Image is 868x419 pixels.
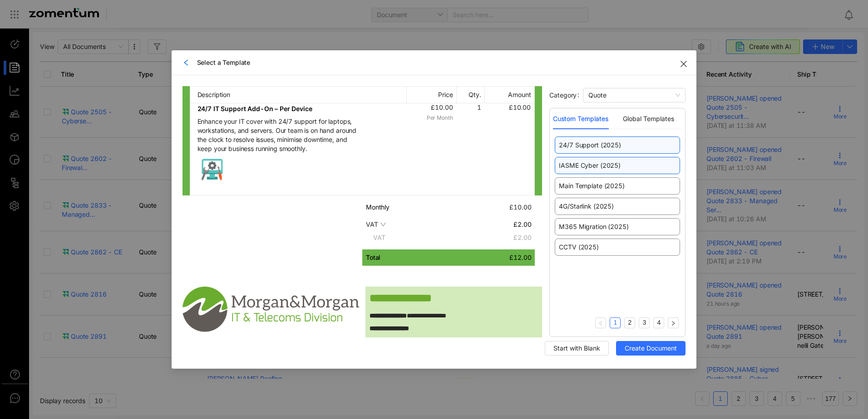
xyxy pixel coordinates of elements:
[486,103,531,112] div: £10.00
[366,253,380,262] span: Total
[595,317,606,328] button: left
[408,114,453,122] span: Per Month
[559,243,598,252] span: CCTV (2025)
[509,203,531,212] span: £10.00
[408,103,453,112] div: £10.00
[588,88,680,102] span: Quote
[555,136,680,154] div: 24/7 Support (2025)
[469,91,481,98] span: Qty.
[197,117,359,153] div: Enhance your IT cover with 24/7 support for laptops, workstations, and servers. Our team is on ha...
[559,222,628,231] span: M365 Migration (2025)
[182,59,190,66] span: left
[555,198,680,215] div: 4G/Starlink (2025)
[671,50,696,76] button: Close
[553,343,600,353] span: Start with Blank
[190,87,407,103] div: Description
[624,317,635,328] li: 2
[623,114,674,124] div: Global Templates
[668,317,679,328] li: Next Page
[366,219,531,229] div: VATdown£2.00
[671,321,676,326] span: right
[513,219,531,229] div: £2.00
[610,317,621,328] li: 1
[653,317,664,328] li: 4
[625,343,677,353] span: Create Document
[197,58,686,67] span: Select a Template
[508,91,531,98] span: Amount
[366,220,378,228] span: VAT
[559,181,624,190] span: Main Template (2025)
[639,317,650,328] li: 3
[639,318,649,327] a: 3
[654,318,664,327] a: 4
[456,103,484,112] div: 1
[182,58,190,68] div: left
[668,317,679,328] button: right
[595,317,606,328] li: Previous Page
[380,221,386,228] span: down
[199,157,225,182] img: thumbnail
[438,91,453,98] span: Price
[545,341,609,356] button: Start with Blank
[559,141,621,150] span: 24/7 Support (2025)
[616,341,686,356] button: Create Document
[509,253,531,262] span: £12.00
[549,91,583,99] label: Category
[513,233,531,242] span: £2.00
[625,318,635,327] a: 2
[559,161,620,170] span: IASME Cyber (2025)
[598,321,603,326] span: left
[555,177,680,195] div: Main Template (2025)
[373,233,385,242] span: VAT
[555,218,680,235] div: M365 Migration (2025)
[559,202,613,211] span: 4G/Starlink (2025)
[610,318,620,327] a: 1
[366,203,390,212] div: Monthly
[553,114,608,124] div: Custom Templates
[197,104,312,113] span: 24/7 IT Support Add-On – Per Device
[555,157,680,174] div: IASME Cyber (2025)
[555,239,680,256] div: CCTV (2025)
